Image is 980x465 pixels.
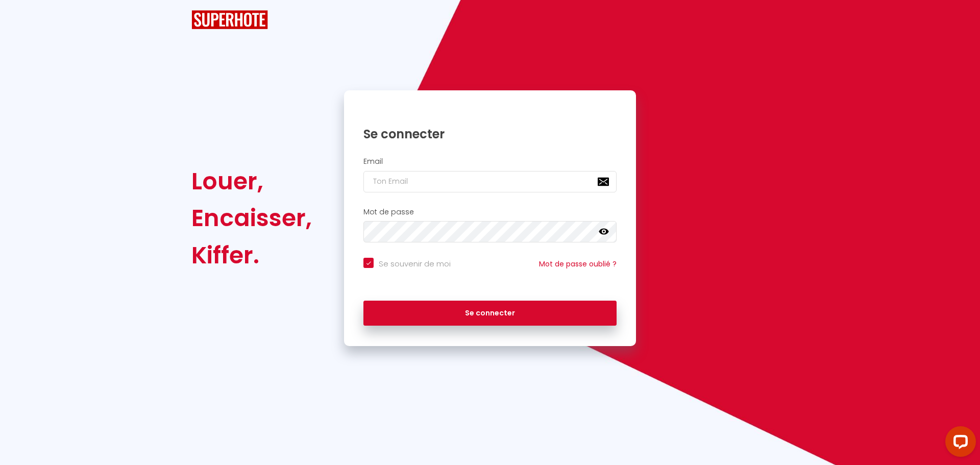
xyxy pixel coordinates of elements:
img: SuperHote logo [191,10,268,29]
div: Encaisser, [191,200,312,236]
h2: Mot de passe [363,208,617,216]
iframe: LiveChat chat widget [937,422,980,465]
div: Kiffer. [191,237,312,274]
h1: Se connecter [363,126,617,142]
button: Se connecter [363,301,617,326]
input: Ton Email [363,171,617,192]
h2: Email [363,157,617,166]
a: Mot de passe oublié ? [539,259,617,269]
div: Louer, [191,163,312,200]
